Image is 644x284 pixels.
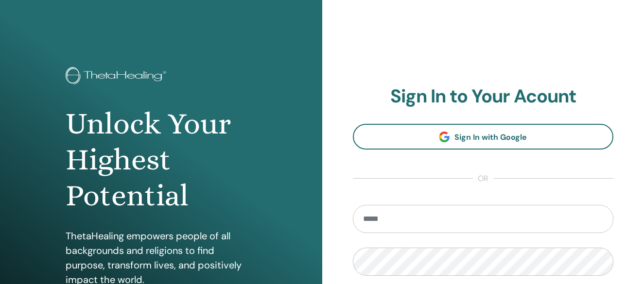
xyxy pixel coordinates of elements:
span: or [473,173,493,184]
h1: Unlock Your Highest Potential [66,106,256,214]
h2: Sign In to Your Acount [353,85,614,108]
span: Sign In with Google [454,132,527,142]
a: Sign In with Google [353,124,614,150]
